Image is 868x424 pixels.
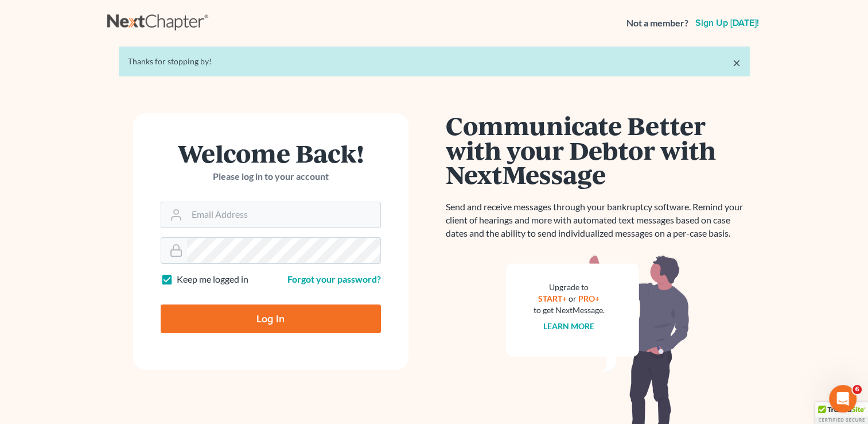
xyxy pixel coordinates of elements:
label: Keep me logged in [177,273,248,286]
strong: Not a member? [626,17,688,30]
iframe: Intercom live chat [829,385,857,413]
input: Log In [161,304,381,333]
h1: Communicate Better with your Debtor with NextMessage [446,113,750,187]
a: Learn more [543,321,594,331]
div: Thanks for stopping by! [128,56,741,67]
a: × [733,56,741,70]
p: Please log in to your account [161,170,381,183]
h1: Welcome Back! [161,141,381,165]
span: or [569,294,577,303]
a: START+ [538,294,567,303]
input: Email Address [187,202,380,228]
a: Sign up [DATE]! [693,18,761,28]
div: TrustedSite Certified [815,402,868,424]
a: Forgot your password? [287,273,381,284]
a: PRO+ [578,294,600,303]
div: to get NextMessage. [534,304,605,316]
span: 6 [853,385,862,394]
p: Send and receive messages through your bankruptcy software. Remind your client of hearings and mo... [446,201,750,240]
div: Upgrade to [534,282,605,293]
